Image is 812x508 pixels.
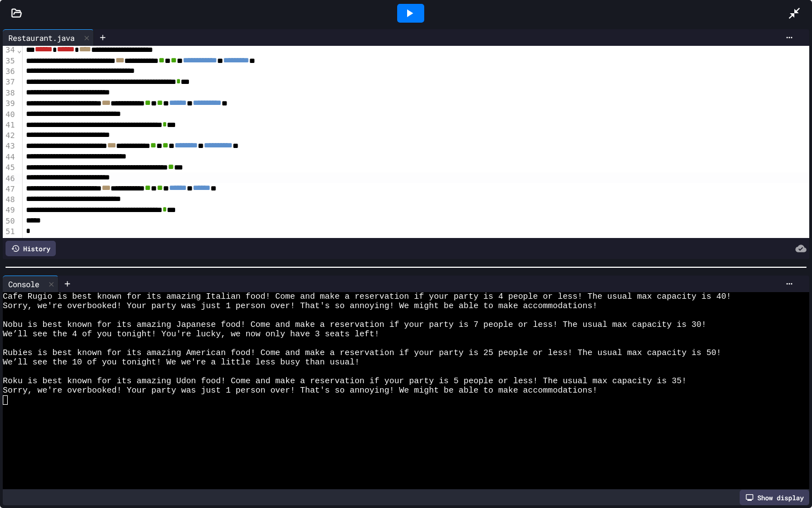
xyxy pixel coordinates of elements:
[3,330,379,339] span: We’ll see the 4 of you tonight! You're lucky, we now only have 3 seats left!
[3,377,687,386] span: Roku is best known for its amazing Udon food! Come and make a reservation if your party is 5 peop...
[3,320,706,330] span: Nobu is best known for its amazing Japanese food! Come and make a reservation if your party is 7 ...
[4,4,76,70] div: Chat with us now!Close
[3,348,721,358] span: Rubies is best known for its amazing American food! Come and make a reservation if your party is ...
[3,386,597,395] span: Sorry, we're overbooked! Your party was just 1 person over! That's so annoying! We might be able ...
[3,292,731,301] span: Cafe Rugio is best known for its amazing Italian food! Come and make a reservation if your party ...
[3,358,360,367] span: We’ll see the 10 of you tonight! We we're a little less busy than usual!
[3,301,597,311] span: Sorry, we're overbooked! Your party was just 1 person over! That's so annoying! We might be able ...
